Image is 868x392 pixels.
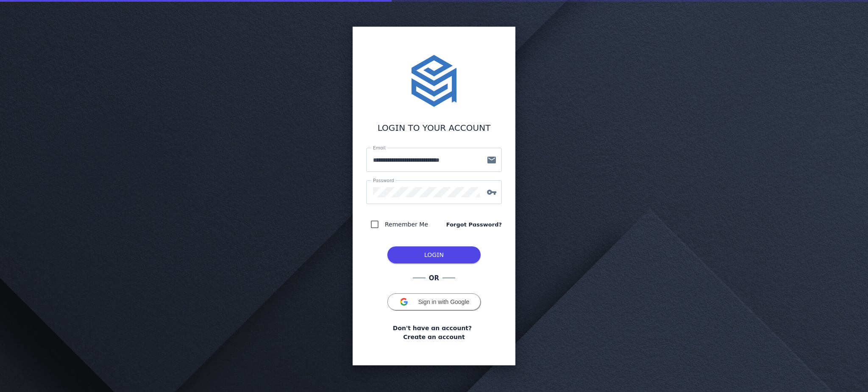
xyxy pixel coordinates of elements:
[366,121,502,134] div: LOGIN TO YOUR ACCOUNT
[424,251,444,258] span: LOGIN
[407,54,461,108] img: stacktome.svg
[387,293,481,310] button: Sign in with Google
[393,324,472,333] span: Don't have an account?
[446,221,502,229] a: Forgot Password?
[426,273,442,283] span: OR
[481,155,502,165] mat-icon: mail
[387,246,481,263] button: LOG IN
[403,333,465,342] a: Create an account
[481,187,502,197] mat-icon: vpn_key
[418,298,470,305] span: Sign in with Google
[373,178,394,183] mat-label: Password
[383,219,428,229] label: Remember Me
[373,146,385,151] mat-label: Email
